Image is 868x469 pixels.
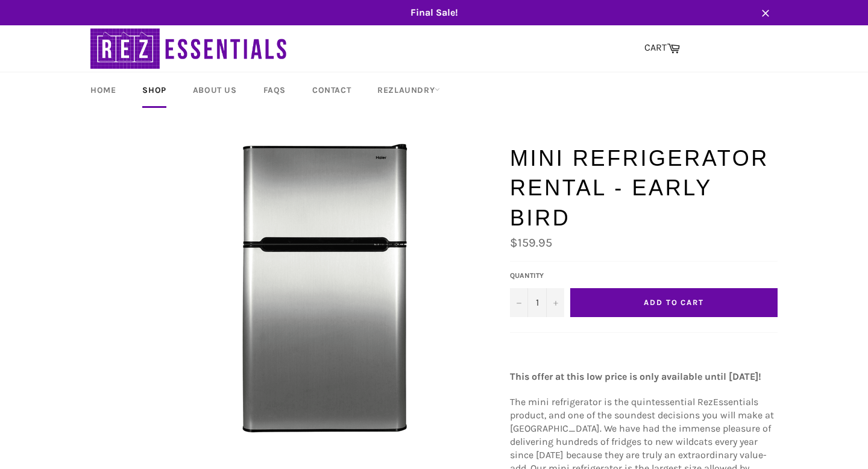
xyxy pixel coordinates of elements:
img: Mini Refrigerator Rental - Early Bird [180,143,470,433]
button: Decrease quantity [510,288,528,317]
a: Contact [300,72,363,108]
button: Add to Cart [570,288,778,317]
a: FAQs [251,72,298,108]
h1: Mini Refrigerator Rental - Early Bird [510,143,778,233]
span: $159.95 [510,236,552,250]
button: Increase quantity [546,288,564,317]
a: About Us [181,72,249,108]
a: RezLaundry [365,72,452,108]
span: Add to Cart [644,298,704,307]
a: Shop [130,72,178,108]
span: Final Sale! [78,6,790,19]
strong: This offer at this low price is only available until [DATE]! [510,371,761,382]
label: Quantity [510,271,564,281]
img: RezEssentials [90,25,289,72]
a: CART [638,36,686,61]
a: Home [78,72,128,108]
